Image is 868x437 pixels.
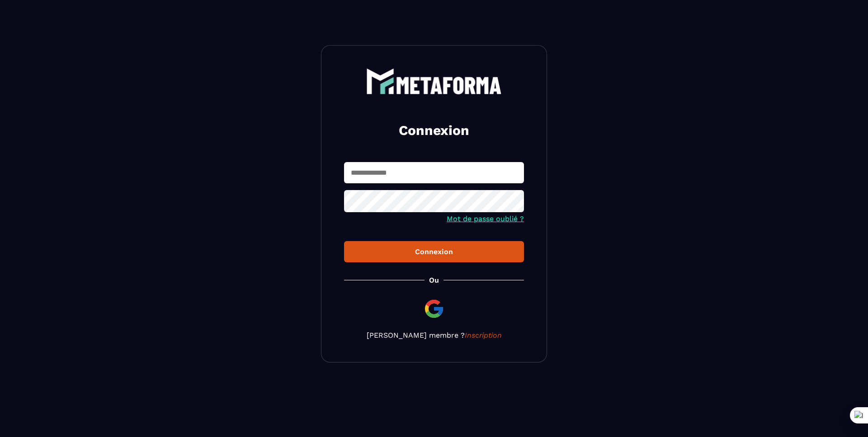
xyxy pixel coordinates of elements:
h2: Connexion [355,121,513,139]
img: google [423,298,445,320]
img: logo [366,68,502,94]
a: logo [344,68,524,94]
div: Connexion [351,247,517,256]
p: Ou [429,276,439,284]
a: Mot de passe oublié ? [447,214,524,223]
button: Connexion [344,241,524,262]
p: [PERSON_NAME] membre ? [344,331,524,339]
a: Inscription [465,331,502,339]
